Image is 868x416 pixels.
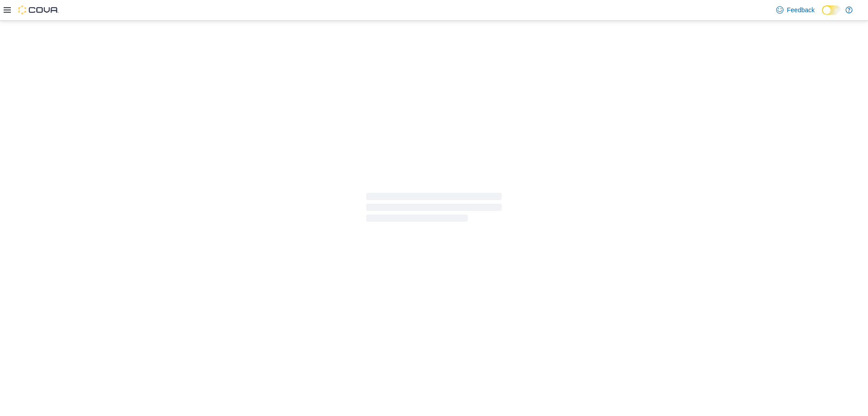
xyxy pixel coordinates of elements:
span: Loading [366,195,502,224]
span: Feedback [787,5,815,14]
span: Dark Mode [822,15,822,15]
a: Feedback [773,1,818,19]
input: Dark Mode [822,5,841,15]
img: Cova [18,5,59,14]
